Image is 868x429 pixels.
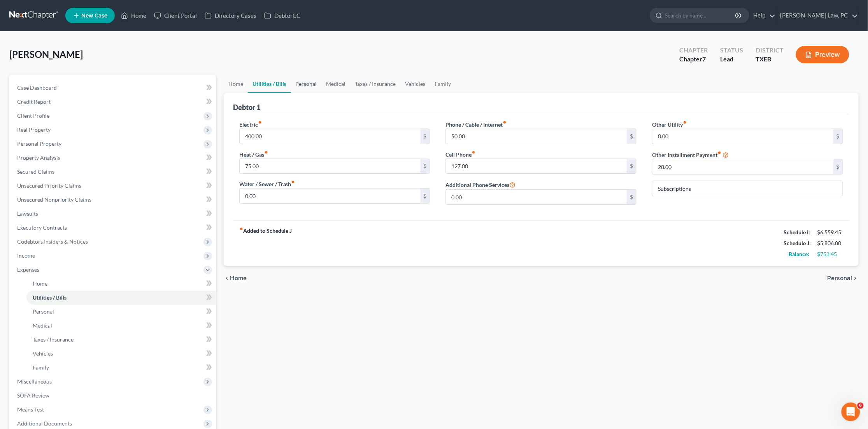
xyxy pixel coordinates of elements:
span: Vehicles [33,350,53,357]
i: fiber_manual_record [264,150,268,154]
span: Executory Contracts [17,224,67,231]
a: Medical [26,319,216,333]
strong: Schedule J: [784,240,811,246]
i: chevron_right [852,275,859,281]
input: -- [652,159,833,174]
a: Vehicles [26,347,216,361]
a: Home [224,75,248,93]
a: Lawsuits [11,207,216,221]
input: -- [446,190,627,204]
input: -- [446,159,627,174]
a: Personal [26,305,216,319]
div: $6,559.45 [817,228,843,236]
span: Codebtors Insiders & Notices [17,238,88,245]
a: DebtorCC [260,9,304,23]
span: Credit Report [17,98,51,105]
a: Utilities / Bills [248,75,291,93]
input: -- [652,129,833,144]
span: Personal [33,308,54,315]
a: SOFA Review [11,389,216,403]
div: Status [720,46,743,55]
iframe: Intercom live chat [842,403,860,421]
span: Additional Documents [17,420,72,427]
i: fiber_manual_record [683,120,687,124]
div: $753.45 [817,250,843,258]
span: Unsecured Priority Claims [17,182,81,189]
a: [PERSON_NAME] Law, PC [777,9,858,23]
label: Heat / Gas [239,150,268,159]
label: Phone / Cable / Internet [445,120,507,129]
a: Utilities / Bills [26,291,216,305]
span: Home [33,280,47,287]
div: $ [421,129,430,144]
i: fiber_manual_record [291,180,295,184]
div: Chapter [679,55,708,64]
input: -- [240,159,421,174]
a: Unsecured Priority Claims [11,179,216,193]
strong: Balance: [789,251,810,257]
a: Home [117,9,150,23]
a: Directory Cases [201,9,260,23]
a: Secured Claims [11,165,216,179]
label: Electric [239,120,262,129]
div: District [756,46,784,55]
input: Search by name... [665,8,736,23]
span: SOFA Review [17,392,49,399]
i: chevron_left [224,275,230,281]
span: 6 [857,403,864,409]
div: $ [627,129,636,144]
input: Specify... [652,181,843,196]
span: [PERSON_NAME] [9,49,83,60]
a: Credit Report [11,95,216,109]
div: $ [421,188,430,203]
strong: Added to Schedule J [239,227,292,260]
button: Preview [796,46,849,63]
span: Home [230,275,247,281]
a: Personal [291,75,322,93]
strong: Schedule I: [784,229,810,235]
i: fiber_manual_record [503,120,507,124]
span: Miscellaneous [17,378,52,385]
div: $ [833,129,843,144]
div: $ [421,159,430,174]
div: TXEB [756,55,784,64]
span: Income [17,252,35,259]
span: Case Dashboard [17,84,57,91]
label: Additional Phone Services [445,180,516,189]
input: -- [446,129,627,144]
a: Client Portal [150,9,201,23]
span: Lawsuits [17,210,38,217]
div: Debtor 1 [233,103,260,112]
div: Lead [720,55,743,64]
label: Other Installment Payment [652,151,721,159]
i: fiber_manual_record [239,227,243,231]
span: Medical [33,322,52,329]
span: Taxes / Insurance [33,336,74,343]
span: Utilities / Bills [33,294,67,301]
a: Taxes / Insurance [26,333,216,347]
a: Help [750,9,776,23]
label: Other Utility [652,120,687,129]
span: Means Test [17,406,44,413]
i: fiber_manual_record [258,120,262,124]
span: Personal Property [17,140,61,147]
span: Client Profile [17,112,49,119]
a: Property Analysis [11,151,216,165]
div: $ [627,159,636,174]
div: $ [833,159,843,174]
div: $5,806.00 [817,239,843,247]
a: Vehicles [401,75,430,93]
label: Cell Phone [445,150,475,159]
span: Real Property [17,126,51,133]
input: -- [240,188,421,203]
i: fiber_manual_record [717,151,721,155]
span: Property Analysis [17,154,60,161]
input: -- [240,129,421,144]
i: fiber_manual_record [472,150,475,154]
span: Personal [828,275,852,281]
a: Family [430,75,456,93]
a: Taxes / Insurance [351,75,401,93]
span: 7 [702,55,706,63]
span: Family [33,364,49,371]
div: $ [627,190,636,204]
